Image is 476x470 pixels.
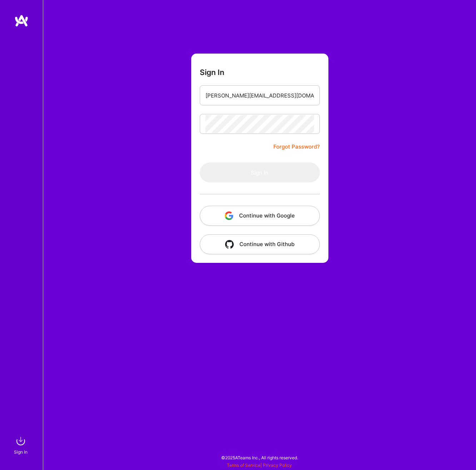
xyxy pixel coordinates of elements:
[14,448,28,456] div: Sign In
[200,206,320,226] button: Continue with Google
[225,211,233,220] img: icon
[200,162,320,182] button: Sign In
[273,142,320,151] a: Forgot Password?
[15,434,28,456] a: sign inSign In
[14,14,29,27] img: logo
[14,434,28,448] img: sign in
[227,462,292,468] span: |
[263,462,292,468] a: Privacy Policy
[200,234,320,254] button: Continue with Github
[205,86,314,105] input: Email...
[227,462,261,468] a: Terms of Service
[200,68,224,77] h3: Sign In
[43,449,476,466] div: © 2025 ATeams Inc., All rights reserved.
[225,240,234,249] img: icon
